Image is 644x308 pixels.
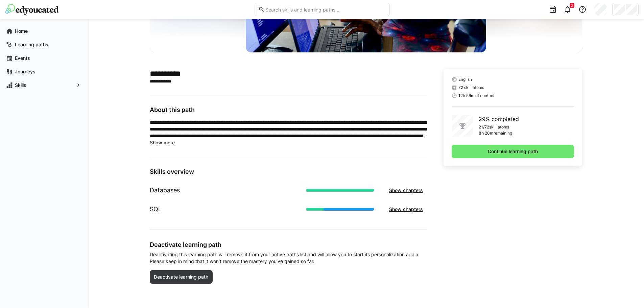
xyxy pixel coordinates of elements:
input: Search skills and learning paths… [265,6,386,13]
p: skill atoms [489,124,509,130]
p: 8h 28m [479,131,494,136]
button: Deactivate learning path [150,270,213,284]
button: Show chapters [385,203,427,216]
h3: Skills overview [150,168,427,175]
span: Show chapters [388,206,424,213]
button: Continue learning path [452,145,574,158]
span: Show more [150,140,175,145]
h3: About this path [150,106,427,114]
span: English [458,77,472,82]
h1: SQL [150,205,162,214]
p: remaining [494,131,512,136]
span: Continue learning path [487,148,539,155]
h3: Deactivate learning path [150,241,427,248]
span: 72 skill atoms [458,85,484,90]
button: Show chapters [385,184,427,197]
h1: Databases [150,186,180,195]
span: 12h 56m of content [458,93,495,98]
span: Show chapters [388,187,424,194]
span: Deactivate learning path [153,274,209,280]
p: 21/72 [479,124,489,130]
p: 29% completed [479,115,519,123]
span: 2 [571,3,573,7]
span: Deactivating this learning path will remove it from your active paths list and will allow you to ... [150,251,427,265]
